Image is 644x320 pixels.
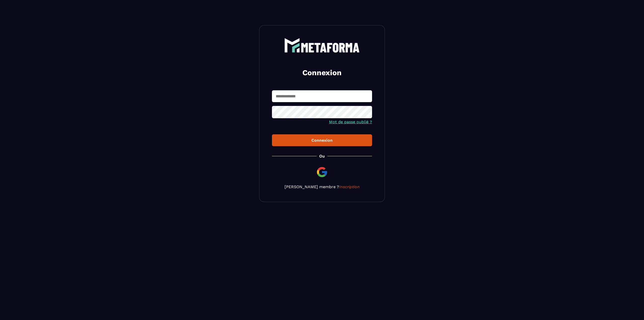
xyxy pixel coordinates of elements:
div: Connexion [276,138,368,143]
a: Inscription [339,184,360,189]
h2: Connexion [278,68,366,78]
p: [PERSON_NAME] membre ? [272,184,372,189]
a: logo [272,38,372,53]
img: logo [284,38,360,53]
p: Ou [319,154,325,158]
button: Connexion [272,134,372,146]
img: google [316,166,328,178]
a: Mot de passe oublié ? [329,119,372,124]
